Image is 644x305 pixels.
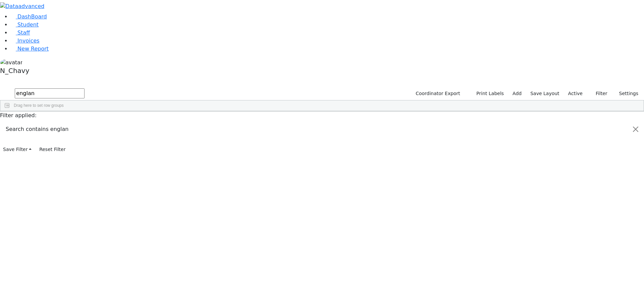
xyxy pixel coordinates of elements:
label: Active [565,88,586,99]
a: Invoices [11,37,40,44]
button: Close [628,120,644,139]
span: Student [17,21,39,28]
button: Settings [610,88,641,99]
span: Drag here to set row groups [14,103,64,108]
button: Coordinator Export [411,88,463,99]
span: DashBoard [17,13,47,20]
a: Staff [11,29,30,36]
span: Staff [17,29,30,36]
span: Invoices [17,37,40,44]
span: New Report [17,46,49,52]
button: Save Layout [527,88,562,99]
a: DashBoard [11,13,47,20]
button: Print Labels [469,88,507,99]
a: Add [509,88,525,99]
button: Filter [587,88,610,99]
a: Student [11,21,39,28]
input: Search [15,88,85,98]
button: Reset Filter [36,144,68,155]
a: New Report [11,46,49,52]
